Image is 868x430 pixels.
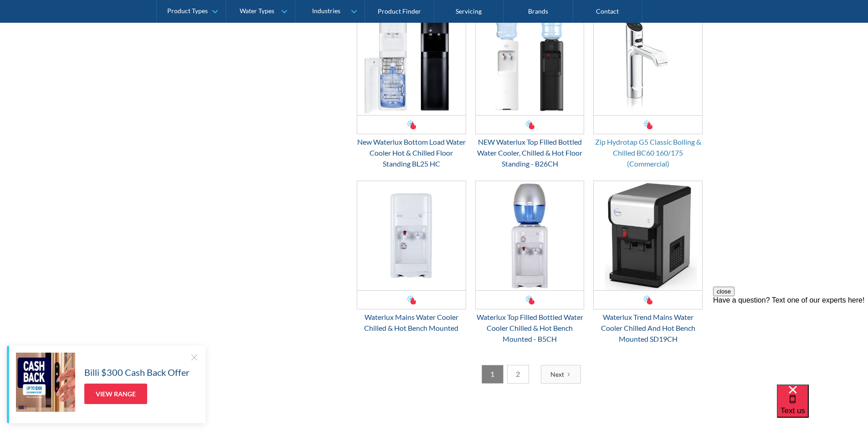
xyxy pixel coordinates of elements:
[84,365,190,379] h5: Billi $300 Cash Back Offer
[357,312,466,334] div: Waterlux Mains Water Cooler Chilled & Hot Bench Mounted
[357,137,466,169] div: New Waterlux Bottom Load Water Cooler Hot & Chilled Floor Standing BL25 HC
[482,365,503,384] a: 1
[357,181,466,290] img: Waterlux Mains Water Cooler Chilled & Hot Bench Mounted
[593,312,703,344] div: Waterlux Trend Mains Water Cooler Chilled And Hot Bench Mounted SD19CH
[594,6,702,115] img: Zip Hydrotap G5 Classic Boiling & Chilled BC60 160/175 (Commercial)
[475,312,585,344] div: Waterlux Top Filled Bottled Water Cooler Chilled & Hot Bench Mounted - B5CH
[593,5,703,169] a: Zip Hydrotap G5 Classic Boiling & Chilled BC60 160/175 (Commercial)Zip Hydrotap G5 Classic Boilin...
[476,6,584,115] img: NEW Waterlux Top Filled Bottled Water Cooler, Chilled & Hot Floor Standing - B26CH
[16,353,75,412] img: Billi $300 Cash Back Offer
[550,369,564,379] div: Next
[357,5,466,169] a: New Waterlux Bottom Load Water Cooler Hot & Chilled Floor Standing BL25 HCNew Waterlux Bottom Loa...
[475,137,585,169] div: NEW Waterlux Top Filled Bottled Water Cooler, Chilled & Hot Floor Standing - B26CH
[357,365,703,384] div: List
[777,384,868,430] iframe: podium webchat widget bubble
[240,7,274,15] div: Water Types
[475,5,585,169] a: NEW Waterlux Top Filled Bottled Water Cooler, Chilled & Hot Floor Standing - B26CHNEW Waterlux To...
[312,7,340,15] div: Industries
[357,181,466,334] a: Waterlux Mains Water Cooler Chilled & Hot Bench Mounted Waterlux Mains Water Cooler Chilled & Hot...
[357,6,466,115] img: New Waterlux Bottom Load Water Cooler Hot & Chilled Floor Standing BL25 HC
[593,137,703,169] div: Zip Hydrotap G5 Classic Boiling & Chilled BC60 160/175 (Commercial)
[476,181,584,290] img: Waterlux Top Filled Bottled Water Cooler Chilled & Hot Bench Mounted - B5CH
[593,181,703,344] a: Waterlux Trend Mains Water Cooler Chilled And Hot Bench Mounted SD19CHWaterlux Trend Mains Water ...
[475,181,585,344] a: Waterlux Top Filled Bottled Water Cooler Chilled & Hot Bench Mounted - B5CHWaterlux Top Filled Bo...
[84,384,147,404] a: View Range
[594,181,702,290] img: Waterlux Trend Mains Water Cooler Chilled And Hot Bench Mounted SD19CH
[713,287,868,396] iframe: podium webchat widget prompt
[507,365,529,384] a: 2
[167,7,208,15] div: Product Types
[541,365,581,384] a: Next Page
